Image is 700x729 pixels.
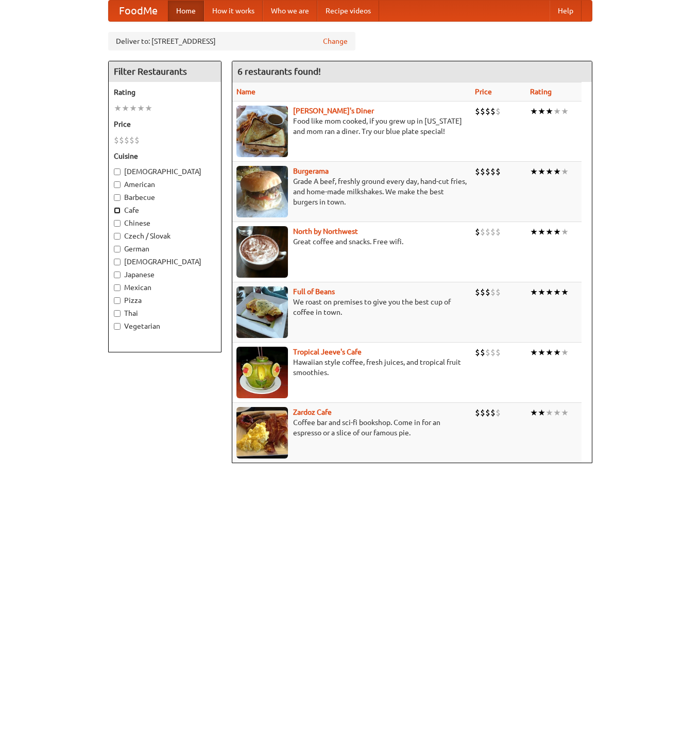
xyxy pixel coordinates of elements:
[114,244,216,254] label: German
[236,226,288,278] img: north.jpg
[530,347,538,358] li: ★
[538,106,545,117] li: ★
[485,226,490,238] li: $
[496,226,501,238] li: $
[545,347,553,358] li: ★
[114,220,121,227] input: Chinese
[114,297,121,304] input: Pizza
[553,226,561,238] li: ★
[475,226,480,238] li: $
[545,166,553,177] li: ★
[236,417,467,438] p: Coffee bar and sci-fi bookshop. Come in for an espresso or a slice of our famous pie.
[134,134,140,146] li: $
[553,407,561,418] li: ★
[114,119,216,129] h5: Price
[137,103,145,114] li: ★
[545,286,553,298] li: ★
[114,282,216,293] label: Mexican
[293,408,332,416] a: Zardoz Cafe
[475,106,480,117] li: $
[561,226,569,238] li: ★
[129,103,137,114] li: ★
[114,166,216,177] label: [DEMOGRAPHIC_DATA]
[114,168,121,175] input: [DEMOGRAPHIC_DATA]
[530,166,538,177] li: ★
[538,226,545,238] li: ★
[553,106,561,117] li: ★
[114,194,121,201] input: Barbecue
[553,286,561,298] li: ★
[236,116,467,137] p: Food like mom cooked, if you grew up in [US_STATE] and mom ran a diner. Try our blue plate special!
[496,286,501,298] li: $
[545,407,553,418] li: ★
[114,87,216,97] h5: Rating
[236,297,467,317] p: We roast on premises to give you the best cup of coffee in town.
[293,107,374,115] a: [PERSON_NAME]'s Diner
[293,167,329,175] a: Burgerama
[114,192,216,202] label: Barbecue
[496,106,501,117] li: $
[114,151,216,161] h5: Cuisine
[122,103,129,114] li: ★
[490,347,496,358] li: $
[114,323,121,330] input: Vegetarian
[114,257,216,267] label: [DEMOGRAPHIC_DATA]
[475,407,480,418] li: $
[530,407,538,418] li: ★
[538,347,545,358] li: ★
[114,205,216,215] label: Cafe
[114,310,121,317] input: Thai
[129,134,134,146] li: $
[480,166,485,177] li: $
[553,166,561,177] li: ★
[538,286,545,298] li: ★
[496,407,501,418] li: $
[114,308,216,318] label: Thai
[550,1,582,21] a: Help
[236,357,467,378] p: Hawaiian style coffee, fresh juices, and tropical fruit smoothies.
[109,1,168,21] a: FoodMe
[293,227,358,235] a: North by Northwest
[236,347,288,398] img: jeeves.jpg
[538,166,545,177] li: ★
[236,88,255,96] a: Name
[263,1,317,21] a: Who we are
[530,106,538,117] li: ★
[114,259,121,265] input: [DEMOGRAPHIC_DATA]
[204,1,263,21] a: How it works
[475,88,492,96] a: Price
[236,176,467,207] p: Grade A beef, freshly ground every day, hand-cut fries, and home-made milkshakes. We make the bes...
[475,166,480,177] li: $
[237,66,321,76] ng-pluralize: 6 restaurants found!
[293,287,335,296] a: Full of Beans
[114,207,121,214] input: Cafe
[119,134,124,146] li: $
[293,348,362,356] a: Tropical Jeeve's Cafe
[553,347,561,358] li: ★
[108,32,355,50] div: Deliver to: [STREET_ADDRESS]
[530,88,552,96] a: Rating
[114,295,216,306] label: Pizza
[530,286,538,298] li: ★
[480,347,485,358] li: $
[490,166,496,177] li: $
[145,103,152,114] li: ★
[561,347,569,358] li: ★
[168,1,204,21] a: Home
[561,106,569,117] li: ★
[323,36,348,46] a: Change
[114,134,119,146] li: $
[236,236,467,247] p: Great coffee and snacks. Free wifi.
[485,347,490,358] li: $
[236,286,288,338] img: beans.jpg
[485,106,490,117] li: $
[530,226,538,238] li: ★
[317,1,379,21] a: Recipe videos
[545,106,553,117] li: ★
